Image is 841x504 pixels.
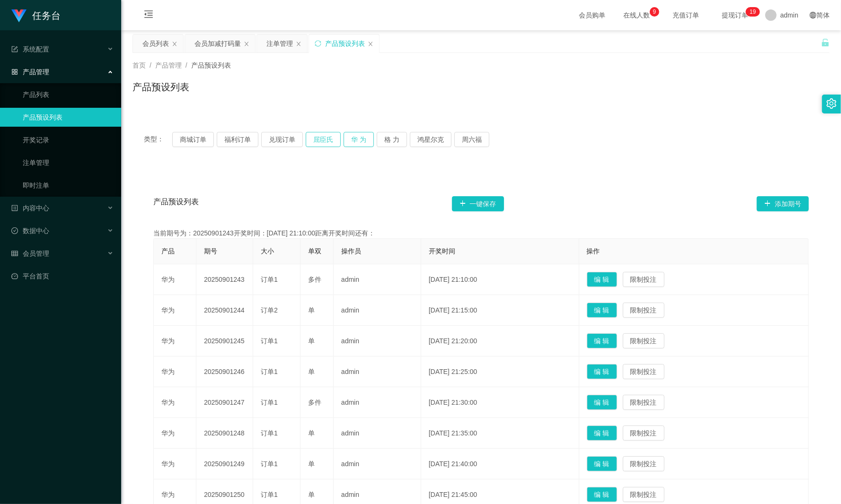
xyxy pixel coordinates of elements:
button: 华 为 [344,132,374,147]
span: 订单1 [261,399,278,406]
p: 1 [750,7,753,17]
i: 图标: close [172,41,177,47]
span: 期号 [204,247,217,255]
a: 即时注单 [23,176,114,195]
span: / [150,61,151,69]
button: 图标: plus一键保存 [452,196,504,211]
td: 20250901244 [196,295,253,326]
td: 20250901243 [196,264,253,295]
td: 华为 [154,264,196,295]
td: [DATE] 21:10:00 [421,264,579,295]
i: 图标: close [296,41,301,47]
span: 产品预设列表 [191,61,231,69]
div: 产品预设列表 [325,35,365,52]
td: admin [334,264,421,295]
span: 系统配置 [11,45,49,53]
i: 图标: close [244,41,249,47]
span: 订单1 [261,276,278,283]
button: 编 辑 [587,426,617,441]
td: [DATE] 21:35:00 [421,418,579,449]
span: 单 [308,460,315,468]
td: 20250901247 [196,387,253,418]
a: 产品预设列表 [23,108,114,127]
td: admin [334,326,421,356]
a: 开奖记录 [23,130,114,149]
span: 产品 [161,247,175,255]
span: 订单1 [261,368,278,375]
button: 限制投注 [623,303,664,318]
span: 内容中心 [11,204,49,212]
button: 编 辑 [587,487,617,502]
button: 限制投注 [623,333,664,348]
td: 20250901246 [196,356,253,387]
button: 限制投注 [623,426,664,441]
td: admin [334,418,421,449]
td: 20250901248 [196,418,253,449]
span: 在线人数 [619,12,655,18]
h1: 任务台 [32,0,61,31]
span: 提现订单 [717,12,753,18]
a: 注单管理 [23,153,114,172]
button: 格 力 [377,132,407,147]
a: 任务台 [11,11,61,19]
i: 图标: form [11,46,18,52]
span: 类型： [144,132,172,147]
td: [DATE] 21:30:00 [421,387,579,418]
span: 订单1 [261,337,278,345]
span: 开奖时间 [429,247,455,255]
td: 华为 [154,295,196,326]
sup: 19 [746,7,760,17]
td: admin [334,295,421,326]
sup: 9 [650,7,659,17]
div: 会员加减打码量 [195,35,241,52]
span: 多件 [308,399,321,406]
i: 图标: appstore-o [11,69,18,75]
p: 9 [653,7,656,17]
i: 图标: setting [826,98,837,109]
td: 华为 [154,326,196,356]
a: 产品列表 [23,85,114,104]
span: 订单1 [261,460,278,468]
button: 屈臣氏 [306,132,341,147]
td: [DATE] 21:15:00 [421,295,579,326]
div: 会员列表 [142,35,169,52]
td: [DATE] 21:20:00 [421,326,579,356]
i: 图标: close [368,41,373,47]
button: 鸿星尔克 [410,132,451,147]
button: 限制投注 [623,272,664,287]
i: 图标: profile [11,205,18,211]
button: 编 辑 [587,456,617,471]
i: 图标: global [810,12,816,18]
td: [DATE] 21:25:00 [421,356,579,387]
span: 多件 [308,276,321,283]
i: 图标: unlock [821,38,830,47]
p: 9 [753,7,756,17]
div: 当前期号为：20250901243开奖时间：[DATE] 21:10:00距离开奖时间还有： [153,228,809,238]
button: 编 辑 [587,364,617,379]
span: 单 [308,491,315,498]
td: 华为 [154,387,196,418]
span: 会员管理 [11,250,49,257]
span: 产品管理 [11,68,49,76]
button: 福利订单 [217,132,258,147]
td: 华为 [154,418,196,449]
button: 商城订单 [172,132,214,147]
img: logo.9652507e.png [11,9,27,23]
button: 编 辑 [587,272,617,287]
span: 数据中心 [11,227,49,235]
button: 限制投注 [623,487,664,502]
span: 订单2 [261,306,278,314]
button: 兑现订单 [261,132,303,147]
i: 图标: table [11,250,18,257]
span: 充值订单 [668,12,704,18]
button: 编 辑 [587,395,617,410]
div: 注单管理 [266,35,293,52]
span: 单 [308,368,315,375]
button: 周六福 [454,132,489,147]
td: 20250901249 [196,449,253,479]
button: 图标: plus添加期号 [757,196,809,211]
button: 限制投注 [623,395,664,410]
button: 限制投注 [623,364,664,379]
td: 华为 [154,449,196,479]
span: 单 [308,337,315,345]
